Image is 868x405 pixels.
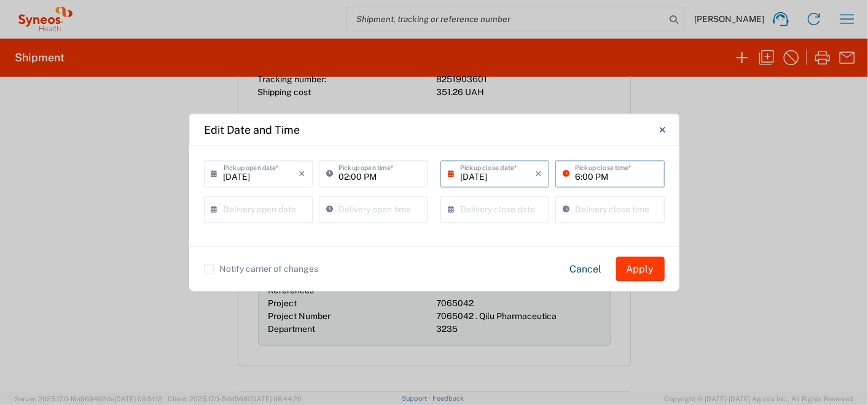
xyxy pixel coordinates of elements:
i: × [535,164,542,184]
button: Cancel [560,257,612,282]
button: Close [651,118,675,142]
label: Notify carrier of changes [204,264,319,274]
button: Apply [616,257,665,282]
i: × [299,164,305,184]
h4: Edit Date and Time [205,121,300,138]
